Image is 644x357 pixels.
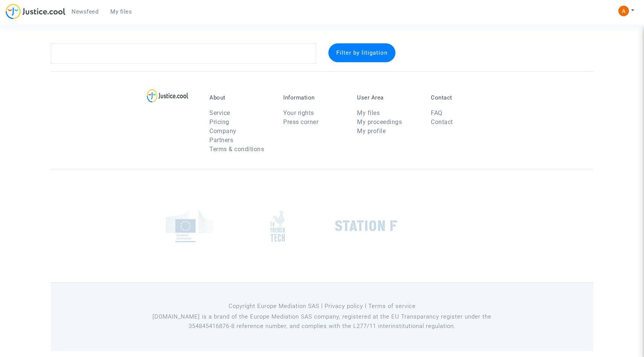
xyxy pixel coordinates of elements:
[151,302,494,311] p: Copyright Europe Mediation SAS l Privacy policy l Terms of service
[209,109,230,116] a: Service
[110,8,132,15] span: My files
[209,118,229,126] a: Pricing
[66,6,104,17] a: Newsfeed
[270,210,285,242] img: french_tech.png
[618,6,629,16] img: ACg8ocKVT9zOMzNaKO6PaRkgDqk03EFHy1P5Y5AL6ZaxNjCEAprSaQ=s96-c
[431,118,453,126] a: Contact
[209,94,272,101] p: About
[104,6,138,17] a: My files
[283,109,314,116] a: Your rights
[335,220,397,231] img: stationf.png
[336,49,388,56] span: Filter by litigation
[431,109,443,116] a: FAQ
[151,312,494,331] p: [DOMAIN_NAME] is a brand of the Europe Mediation SAS company, registered at the EU Transparancy r...
[209,146,264,153] a: Terms & conditions
[357,127,386,135] a: My profile
[6,4,66,19] img: jc-logo.svg
[357,118,402,126] a: My proceedings
[166,210,213,242] img: europe_commision.png
[147,89,189,103] img: logo-lg.svg
[357,109,380,116] a: My files
[283,118,318,126] a: Press corner
[209,136,233,144] a: Partners
[357,94,420,101] p: User Area
[283,94,346,101] p: Information
[72,8,98,15] span: Newsfeed
[431,94,493,101] p: Contact
[209,127,237,135] a: Company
